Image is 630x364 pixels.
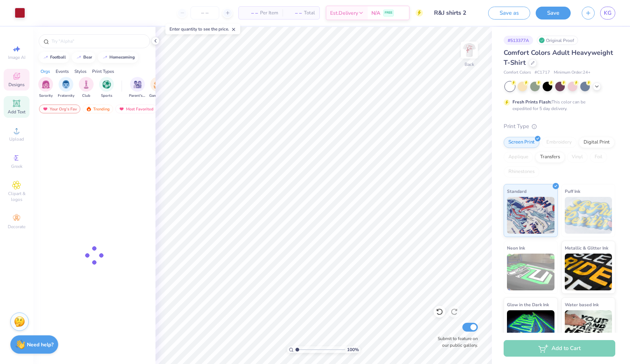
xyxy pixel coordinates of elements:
div: Orgs [41,68,50,75]
div: filter for Sorority [38,77,53,99]
span: Neon Ink [507,244,525,252]
div: # 513377A [504,36,533,45]
span: Fraternity [58,93,74,99]
img: most_fav.gif [119,106,125,112]
button: filter button [129,77,146,99]
div: homecoming [109,55,135,59]
img: Metallic & Glitter Ink [565,254,612,290]
button: filter button [79,77,94,99]
span: Decorate [8,224,25,230]
span: Greek [11,163,22,169]
div: Transfers [535,152,565,163]
img: Fraternity Image [62,80,70,89]
span: Upload [9,136,24,142]
img: Water based Ink [565,310,612,347]
span: 100 % [347,346,359,353]
div: filter for Sports [99,77,114,99]
a: KG [600,7,615,20]
img: most_fav.gif [42,106,48,112]
div: Most Favorited [115,105,157,113]
span: Puff Ink [565,187,580,195]
span: Total [304,9,315,17]
div: bear [83,55,92,59]
span: Clipart & logos [4,191,29,202]
button: filter button [99,77,114,99]
button: homecoming [98,52,138,63]
button: Save as [488,7,530,20]
span: Parent's Weekend [129,93,146,99]
span: Glow in the Dark Ink [507,301,549,308]
div: Enter quantity to see the price. [165,24,240,34]
label: Submit to feature on our public gallery. [434,335,478,349]
div: filter for Club [79,77,94,99]
div: Vinyl [567,152,588,163]
div: Applique [504,152,533,163]
div: Events [56,68,69,75]
div: filter for Parent's Weekend [129,77,146,99]
span: N/A [371,9,380,17]
img: Puff Ink [565,197,612,234]
div: Back [465,61,474,68]
span: Comfort Colors Adult Heavyweight T-Shirt [504,48,613,67]
button: Save [536,7,571,20]
img: Glow in the Dark Ink [507,310,554,347]
button: filter button [149,77,166,99]
div: filter for Fraternity [58,77,74,99]
div: Foil [590,152,607,163]
div: Embroidery [542,137,577,148]
button: filter button [38,77,53,99]
span: Est. Delivery [330,9,358,17]
span: – – [243,9,258,17]
div: Screen Print [504,137,539,148]
img: Neon Ink [507,254,554,290]
span: Club [82,93,90,99]
span: Per Item [260,9,278,17]
div: Original Proof [537,36,578,45]
img: Back [462,43,477,57]
span: Add Text [8,109,25,115]
img: Club Image [82,80,90,89]
input: Untitled Design [428,6,483,20]
span: Metallic & Glitter Ink [565,244,608,252]
span: Sports [101,93,112,99]
div: Print Types [92,68,114,75]
div: Print Type [504,122,615,131]
div: Trending [83,105,113,113]
span: – – [287,9,302,17]
img: trending.gif [86,106,92,112]
div: Styles [74,68,87,75]
input: Try "Alpha" [51,38,145,45]
img: trend_line.gif [76,55,82,60]
strong: Need help? [27,341,53,348]
img: trend_line.gif [43,55,49,60]
span: # C1717 [535,70,550,76]
span: Image AI [8,54,25,60]
span: KG [604,9,612,17]
div: Your Org's Fav [39,105,80,113]
div: football [50,55,66,59]
span: Minimum Order: 24 + [554,70,591,76]
img: trend_line.gif [102,55,108,60]
div: Digital Print [579,137,615,148]
span: Sorority [39,93,53,99]
img: Standard [507,197,554,234]
img: Sports Image [102,80,111,89]
div: Rhinestones [504,166,539,177]
img: Sorority Image [42,80,50,89]
button: filter button [58,77,74,99]
input: – – [190,6,219,20]
img: Parent's Weekend Image [133,80,142,89]
img: Game Day Image [154,80,162,89]
span: Standard [507,187,526,195]
div: filter for Game Day [149,77,166,99]
button: football [39,52,69,63]
button: bear [72,52,95,63]
span: Comfort Colors [504,70,531,76]
span: Water based Ink [565,301,599,308]
span: Game Day [149,93,166,99]
div: This color can be expedited for 5 day delivery. [512,99,603,112]
span: FREE [385,10,392,15]
span: Designs [8,82,25,88]
strong: Fresh Prints Flash: [512,99,552,105]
